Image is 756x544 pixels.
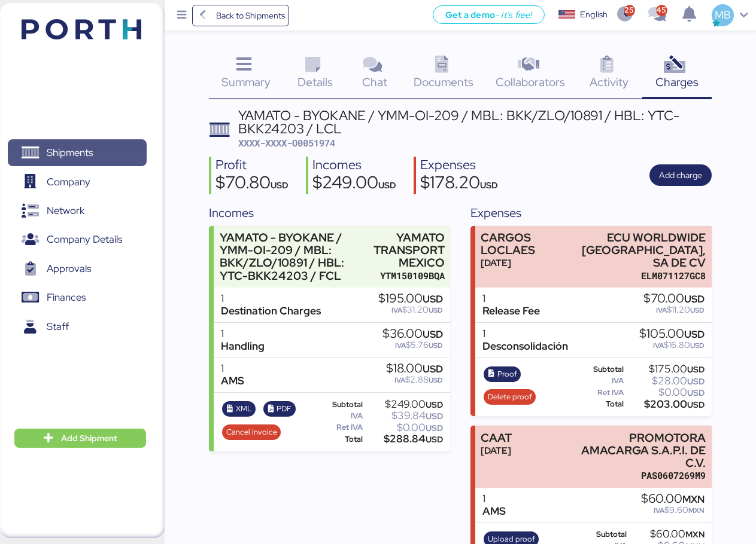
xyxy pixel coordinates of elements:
span: Summary [221,74,271,90]
span: Company Details [47,231,122,248]
div: YAMATO TRANSPORT MEXICO [374,231,445,269]
a: Back to Shipments [192,5,290,26]
div: $105.00 [639,328,705,341]
span: Staff [47,318,69,335]
a: Company Details [8,226,147,253]
div: [DATE] [481,444,512,457]
div: 1 [221,362,244,375]
button: XML [222,401,256,417]
div: $178.20 [420,174,498,194]
a: Company [8,168,147,195]
span: IVA [654,506,664,515]
span: USD [480,179,498,191]
div: $16.80 [639,341,705,350]
div: PAS0607269M9 [571,469,706,482]
div: YAMATO - BYOKANE / YMM-OI-209 / MBL: BKK/ZLO/10891 / HBL: YTC-BKK24203 / FCL [220,231,368,282]
span: USD [429,375,443,385]
div: Incomes [209,204,450,222]
span: IVA [395,341,406,350]
span: USD [690,341,705,350]
span: USD [684,292,705,305]
div: $60.00 [629,530,705,539]
span: Details [297,74,333,90]
div: $31.20 [378,305,443,314]
span: Network [47,202,84,219]
div: Release Fee [482,305,540,317]
span: USD [426,399,443,410]
div: ECU WORLDWIDE [GEOGRAPHIC_DATA], SA DE CV [571,231,706,269]
span: Collaborators [496,74,565,90]
div: $195.00 [378,292,443,305]
div: $0.00 [365,423,443,432]
div: $70.80 [215,174,289,194]
div: Subtotal [575,365,624,374]
div: $28.00 [626,377,705,386]
div: English [580,8,608,21]
div: Subtotal [314,401,363,409]
div: $0.00 [626,388,705,397]
div: Ret IVA [575,389,624,397]
span: Documents [414,74,473,90]
span: Cancel invoice [226,426,277,439]
span: USD [687,364,705,375]
div: CARGOS LOCLAES [481,231,565,256]
span: USD [426,434,443,445]
span: XML [236,402,252,415]
div: $60.00 [641,493,705,506]
span: Chat [362,74,387,90]
div: $249.00 [312,174,396,194]
div: [DATE] [481,256,565,269]
span: Add charge [659,168,702,182]
div: Ret IVA [314,423,363,432]
span: Add Shipment [61,431,117,445]
div: IVA [575,377,624,385]
a: Staff [8,313,147,341]
div: Handling [221,340,265,353]
div: Profit [215,157,289,174]
span: MB [715,7,731,23]
button: Add Shipment [14,429,146,448]
div: $36.00 [382,328,443,341]
span: USD [423,328,443,341]
span: USD [271,179,289,191]
span: USD [426,411,443,421]
div: YAMATO - BYOKANE / YMM-OI-209 / MBL: BKK/ZLO/10891 / HBL: YTC-BKK24203 / LCL [238,109,712,136]
span: Finances [47,289,86,306]
div: PROMOTORA AMACARGA S.A.P.I. DE C.V. [571,432,706,469]
div: Incomes [312,157,396,174]
div: Subtotal [575,530,627,539]
div: $288.84 [365,435,443,444]
div: IVA [314,412,363,420]
span: MXN [688,506,705,515]
button: Proof [484,366,521,382]
span: USD [687,376,705,387]
span: IVA [653,341,664,350]
span: USD [378,179,396,191]
button: Add charge [649,164,712,186]
span: USD [690,305,705,315]
a: Approvals [8,255,147,283]
div: 1 [221,292,321,305]
a: Finances [8,284,147,311]
div: YTM150109BQA [374,270,445,282]
div: $5.76 [382,341,443,350]
a: Shipments [8,139,147,167]
a: Network [8,197,147,225]
span: Approvals [47,260,91,277]
div: ELM071127GC8 [571,270,706,282]
span: USD [429,305,443,315]
span: IVA [656,305,667,315]
span: Company [47,173,90,191]
span: Back to Shipments [216,8,285,23]
div: $11.20 [643,305,705,314]
span: IVA [391,305,402,315]
span: USD [423,362,443,375]
button: Cancel invoice [222,424,281,440]
span: IVA [394,375,405,385]
div: 1 [221,328,265,340]
span: Proof [497,368,517,381]
div: Destination Charges [221,305,321,317]
div: $70.00 [643,292,705,305]
div: CAAT [481,432,512,444]
div: $2.88 [386,375,443,384]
